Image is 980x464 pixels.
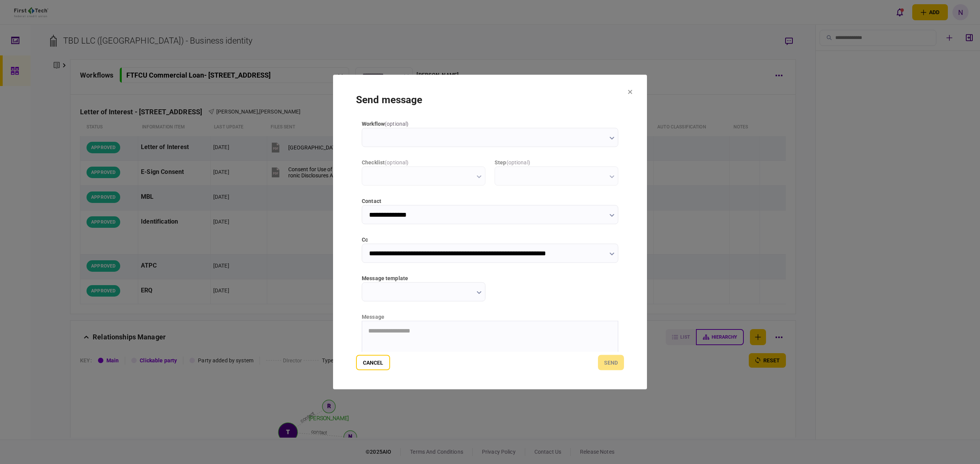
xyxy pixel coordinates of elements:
[506,159,530,165] span: ( optional )
[362,159,485,167] label: checklist
[356,94,624,105] h1: send message
[362,197,618,205] label: contact
[362,167,485,186] input: checklist
[362,205,618,224] input: contact
[362,282,485,302] input: message template
[362,274,485,282] label: message template
[362,244,618,263] input: cc
[495,159,618,167] label: step
[362,128,618,147] input: workflow
[362,313,618,321] div: message
[362,236,618,244] label: cc
[495,167,618,186] input: step
[385,159,408,165] span: ( optional )
[385,121,408,127] span: ( optional )
[362,120,618,128] label: workflow
[362,321,618,398] iframe: Rich Text Area
[356,355,390,370] button: Cancel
